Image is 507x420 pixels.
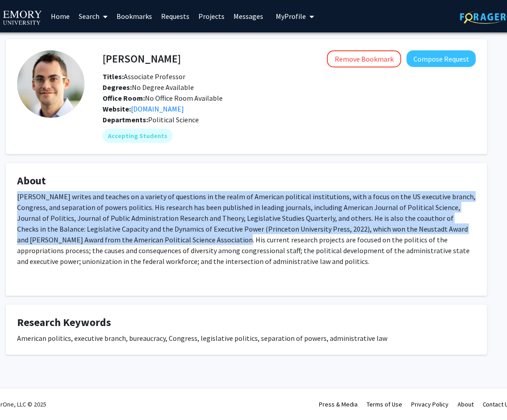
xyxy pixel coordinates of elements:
span: No Degree Available [103,83,194,92]
iframe: Chat [7,380,38,413]
a: Messages [229,0,268,32]
span: Political Science [148,115,199,124]
h4: Research Keywords [17,316,476,329]
a: Bookmarks [112,0,157,32]
a: Requests [157,0,194,32]
span: No Office Room Available [103,94,223,103]
a: Home [46,0,74,32]
mat-chip: Accepting Students [103,129,173,143]
button: Compose Request to Alexander Bolton [407,50,476,67]
a: Privacy Policy [411,400,449,408]
a: Search [74,0,112,32]
b: Degrees: [103,83,132,92]
img: Profile Picture [17,50,85,118]
a: Terms of Use [367,400,402,408]
a: Opens in a new tab [131,104,184,113]
a: Press & Media [319,400,358,408]
span: My Profile [276,12,306,21]
a: Projects [194,0,229,32]
h4: [PERSON_NAME] [103,50,181,67]
h4: About [17,174,476,188]
b: Departments: [103,115,148,124]
b: Website: [103,104,131,113]
div: American politics, executive branch, bureaucracy, Congress, legislative politics, separation of p... [17,333,476,344]
b: Titles: [103,72,124,81]
p: [PERSON_NAME] writes and teaches on a variety of questions in the realm of American political ins... [17,191,476,267]
button: Remove Bookmark [327,50,401,67]
b: Office Room: [103,94,145,103]
span: Associate Professor [103,72,185,81]
a: About [458,400,474,408]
